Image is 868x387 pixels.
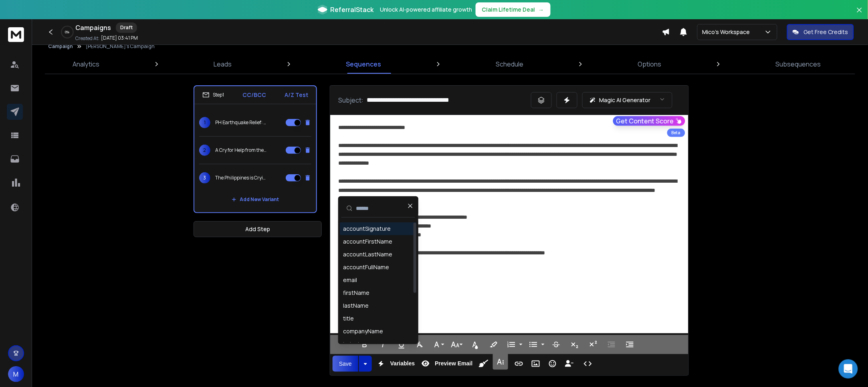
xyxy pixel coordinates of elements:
[433,360,474,367] span: Preview Email
[75,35,99,42] p: Created At:
[380,6,472,14] p: Unlock AI-powered affiliate growth
[496,59,523,69] p: Schedule
[75,23,111,32] h1: Campaigns
[638,59,661,69] p: Options
[600,96,651,104] p: Magic AI Generator
[771,54,826,74] a: Subsequences
[48,43,73,50] button: Campaign
[199,172,210,183] span: 3
[101,35,138,41] p: [DATE] 03:41 PM
[285,91,308,99] p: A/Z Test
[194,221,322,237] button: Add Step
[667,129,685,137] div: Beta
[343,302,369,310] div: lastName
[338,95,363,105] p: Subject:
[202,91,224,99] div: Step 1
[214,59,232,69] p: Leads
[418,356,474,372] button: Preview Email
[776,59,821,69] p: Subsequences
[225,191,285,208] button: Add New Variant
[412,337,428,353] button: Clear Formatting
[622,337,638,353] button: Increase Indent (Ctrl+])
[8,366,24,382] button: M
[341,54,386,74] a: Sequences
[199,145,210,156] span: 2
[389,360,417,367] span: Variables
[333,356,358,372] button: Save
[582,92,672,108] button: Magic AI Generator
[215,147,266,153] p: A Cry for Help from the [GEOGRAPHIC_DATA]
[343,340,365,348] div: industry
[242,91,266,99] p: CC/BCC
[343,238,392,246] div: accountFirstName
[65,30,70,34] p: 0 %
[491,54,528,74] a: Schedule
[787,24,854,40] button: Get Free Credits
[343,276,357,284] div: email
[486,337,501,353] button: Background Color
[449,337,464,353] button: Font Size
[839,359,858,379] div: Open Intercom Messenger
[215,119,266,126] p: PH Earthquake Relief: Your Immediate Help is Needed
[343,327,383,335] div: companyName
[215,175,266,181] p: The Philippines is Crying for Help
[343,225,391,233] div: accountSignature
[73,59,99,69] p: Analytics
[511,356,527,372] button: Insert Link (Ctrl+K)
[476,2,551,17] button: Claim Lifetime Deal→
[585,337,601,353] button: Superscript
[116,22,137,33] div: Draft
[68,54,104,74] a: Analytics
[804,28,848,36] p: Get Free Credits
[545,356,560,372] button: Emoticons
[373,356,417,372] button: Variables
[476,356,491,372] button: Clean HTML
[604,337,619,353] button: Decrease Indent (Ctrl+[)
[702,28,753,36] p: Mico's Workspace
[343,250,392,258] div: accountLastName
[343,314,354,322] div: title
[854,5,865,24] button: Close banner
[331,5,374,14] span: ReferralStack
[343,263,389,271] div: accountFullName
[539,6,544,14] span: →
[209,54,237,74] a: Leads
[199,117,210,128] span: 1
[562,356,577,372] button: Insert Unsubscribe Link
[194,85,317,213] li: Step1CC/BCCA/Z Test1PH Earthquake Relief: Your Immediate Help is Needed2A Cry for Help from the [...
[86,43,155,50] p: [PERSON_NAME]'s Campaign
[431,337,446,353] button: Font Family
[468,337,483,353] button: Text Color
[580,356,595,372] button: Code View
[540,337,546,353] button: Unordered List
[343,289,369,297] div: firstName
[633,54,666,74] a: Options
[346,59,382,69] p: Sequences
[613,116,685,126] button: Get Content Score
